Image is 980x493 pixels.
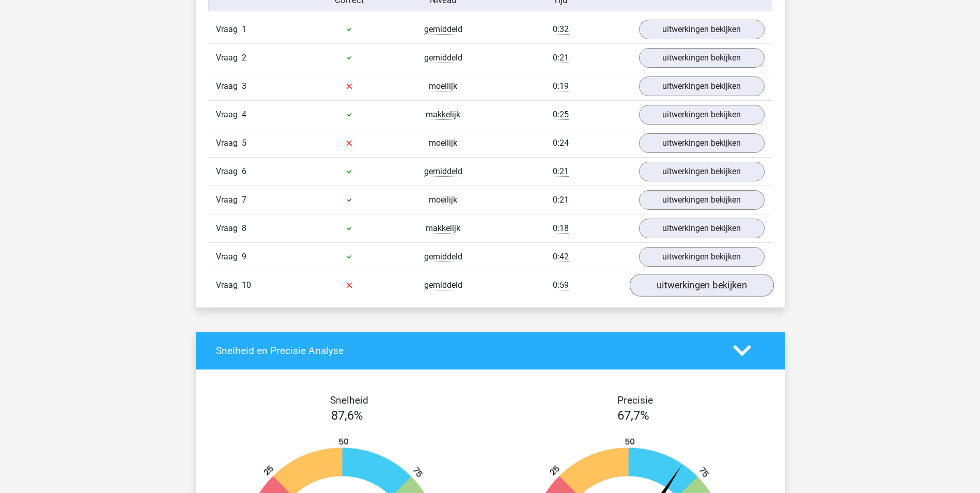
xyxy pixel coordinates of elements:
span: gemiddeld [424,24,462,35]
a: uitwerkingen bekijken [639,162,765,181]
a: uitwerkingen bekijken [639,20,765,39]
span: makkelijk [426,110,460,120]
span: 0:21 [553,195,569,205]
span: Vraag [216,251,242,263]
a: uitwerkingen bekijken [629,274,773,297]
a: uitwerkingen bekijken [639,76,765,96]
span: 2 [242,53,246,63]
span: 67,7% [617,408,649,423]
span: 4 [242,110,246,119]
h4: Snelheid en Precisie Analyse [216,345,718,357]
span: Vraag [216,279,242,291]
span: Vraag [216,80,242,93]
span: 5 [242,138,246,148]
span: 0:24 [553,138,569,148]
span: gemiddeld [424,166,462,177]
span: gemiddeld [424,53,462,63]
span: 9 [242,252,246,261]
span: 3 [242,81,246,91]
span: 0:21 [553,166,569,177]
h4: Snelheid [216,394,483,406]
a: uitwerkingen bekijken [639,133,765,153]
span: moeilijk [429,81,457,91]
h4: Precisie [502,394,769,406]
span: moeilijk [429,195,457,205]
span: Vraag [216,52,242,64]
a: uitwerkingen bekijken [639,190,765,210]
span: Vraag [216,23,242,36]
span: 7 [242,195,246,205]
span: gemiddeld [424,280,462,290]
a: uitwerkingen bekijken [639,48,765,68]
span: Vraag [216,137,242,149]
span: 0:18 [553,223,569,234]
span: gemiddeld [424,252,462,262]
span: Vraag [216,194,242,206]
span: moeilijk [429,138,457,148]
span: 0:32 [553,24,569,35]
span: 87,6% [331,408,363,423]
span: 0:19 [553,81,569,91]
a: uitwerkingen bekijken [639,105,765,125]
span: 6 [242,166,246,176]
span: 10 [242,280,251,290]
span: makkelijk [426,223,460,234]
span: 0:59 [553,280,569,290]
span: 8 [242,223,246,233]
span: Vraag [216,222,242,235]
span: 0:42 [553,252,569,262]
span: 0:25 [553,110,569,120]
span: 1 [242,24,246,34]
a: uitwerkingen bekijken [639,247,765,267]
span: 0:21 [553,53,569,63]
span: Vraag [216,109,242,121]
span: Vraag [216,165,242,178]
a: uitwerkingen bekijken [639,219,765,238]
